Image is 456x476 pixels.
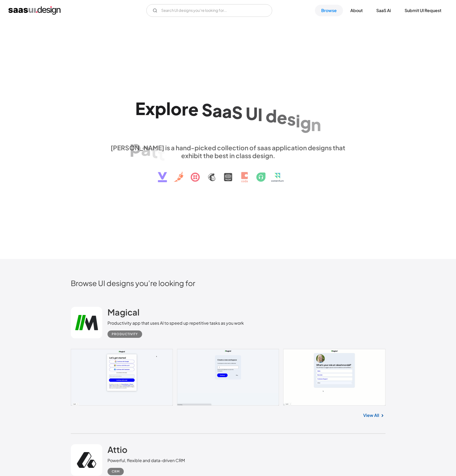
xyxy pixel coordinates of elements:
a: Attio [108,444,127,457]
div: Productivity app that uses AI to speed up repetitive tasks as you work [108,320,244,326]
div: S [232,102,243,122]
a: SaaS Ai [370,5,397,16]
div: a [222,101,232,121]
form: Email Form [146,4,272,17]
div: CRM [112,468,120,475]
div: x [145,98,155,118]
div: e [277,107,287,127]
h2: Browse UI designs you’re looking for [71,278,385,288]
div: d [266,106,277,126]
div: Productivity [112,331,138,337]
div: U [246,103,258,123]
div: n [311,114,321,134]
a: Browse [315,5,343,16]
h1: Explore SaaS UI design patterns & interactions. [108,98,349,139]
a: Submit UI Request [398,5,448,16]
a: About [344,5,369,16]
div: t [158,144,165,164]
div: s [287,109,296,129]
a: View All [363,412,379,418]
h2: Magical [108,307,140,317]
div: p [155,98,166,118]
a: home [8,6,61,15]
div: a [212,100,222,121]
div: t [151,141,158,161]
div: Powerful, flexible and data-driven CRM [108,457,185,464]
a: Magical [108,307,140,320]
input: Search UI designs you're looking for... [146,4,272,17]
img: text, icon, saas logo [149,159,308,187]
div: g [300,112,311,132]
h2: Attio [108,444,127,455]
div: e [188,99,199,119]
div: i [296,110,300,131]
div: I [258,104,262,125]
div: S [202,100,212,120]
div: a [141,139,151,159]
div: l [166,98,171,118]
div: p [130,137,141,157]
div: [PERSON_NAME] is a hand-picked collection of saas application designs that exhibit the best in cl... [108,144,349,159]
div: E [135,98,145,118]
div: o [171,98,182,118]
div: r [182,99,188,119]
